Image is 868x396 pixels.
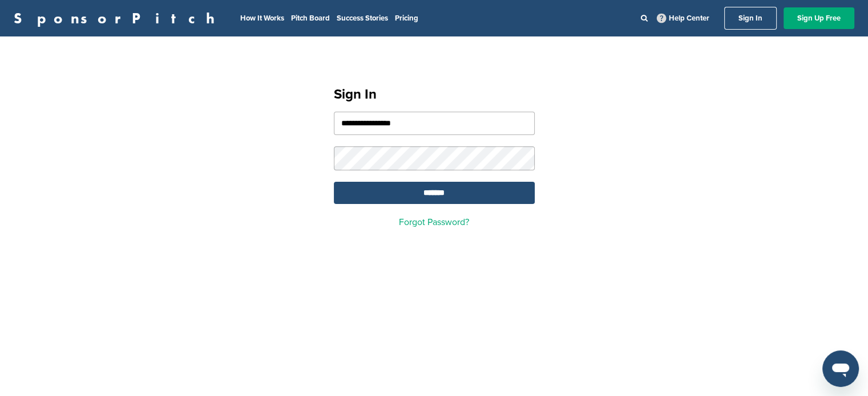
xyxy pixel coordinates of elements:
a: How It Works [240,14,284,23]
h1: Sign In [334,84,535,105]
a: Sign In [724,7,777,30]
iframe: Button to launch messaging window [822,350,859,387]
a: Sign Up Free [784,7,854,29]
a: Pitch Board [291,14,330,23]
a: Help Center [655,11,712,25]
a: Pricing [395,14,418,23]
a: Success Stories [337,14,388,23]
a: Forgot Password? [399,217,469,228]
a: SponsorPitch [14,11,222,26]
